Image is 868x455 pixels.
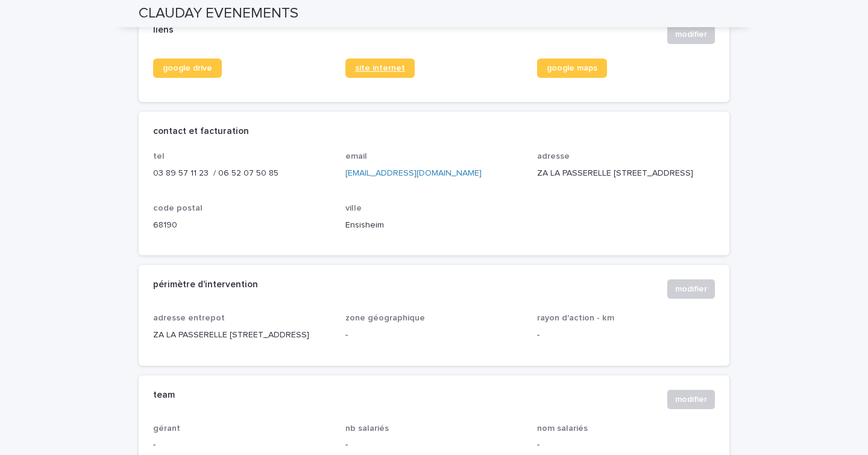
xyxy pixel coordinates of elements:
span: nom salariés [537,424,588,433]
span: modifier [675,393,707,406]
h2: liens [153,25,174,36]
span: rayon d'action - km [537,314,614,322]
p: - [345,329,523,342]
span: google drive [163,64,212,72]
a: site internet [345,59,415,78]
h2: périmètre d'intervention [153,279,258,290]
p: - [153,439,331,451]
a: google maps [537,59,607,78]
span: code postal [153,204,203,212]
span: email [345,152,367,161]
h2: contact et facturation [153,126,249,137]
span: tel [153,152,165,161]
p: - [537,439,715,451]
span: adresse [537,152,570,161]
button: modifier [667,25,715,44]
p: - [345,439,523,451]
p: Ensisheim [345,219,523,232]
p: ZA LA PASSERELLE [STREET_ADDRESS] [153,329,331,342]
span: modifier [675,28,707,40]
span: adresse entrepot [153,314,225,322]
span: nb salariés [345,424,389,433]
h2: team [153,390,175,401]
p: ZA LA PASSERELLE [STREET_ADDRESS] [537,167,715,180]
span: zone géographique [345,314,425,322]
button: modifier [667,279,715,299]
button: modifier [667,390,715,409]
a: google drive [153,59,222,78]
p: 03 89 57 11 23 / 06 52 07 50 85 [153,167,331,180]
p: 68190 [153,219,331,232]
p: - [537,329,715,342]
span: site internet [355,64,405,72]
span: google maps [547,64,597,72]
h2: CLAUDAY EVENEMENTS [139,5,298,22]
span: modifier [675,283,707,295]
span: gérant [153,424,180,433]
span: ville [345,204,362,212]
a: [EMAIL_ADDRESS][DOMAIN_NAME] [345,169,482,177]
